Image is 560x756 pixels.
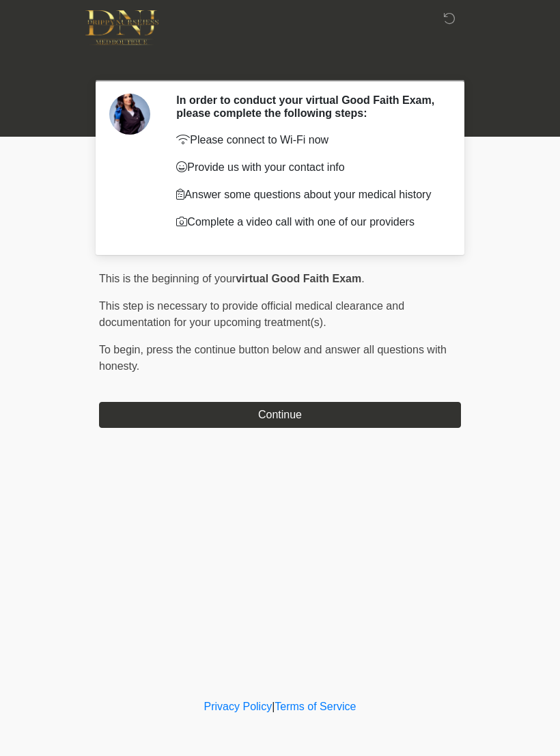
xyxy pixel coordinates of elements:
[176,159,440,176] p: Provide us with your contact info
[272,701,275,712] a: |
[109,94,150,135] img: Agent Avatar
[361,273,364,284] span: .
[204,701,272,712] a: Privacy Policy
[99,402,461,428] button: Continue
[176,187,440,203] p: Answer some questions about your medical history
[85,10,158,45] img: DNJ Med Boutique Logo
[99,344,146,355] span: To begin,
[99,273,236,284] span: This is the beginning of your
[236,273,361,284] strong: virtual Good Faith Exam
[176,94,440,120] h2: In order to conduct your virtual Good Faith Exam, please complete the following steps:
[176,132,440,148] p: Please connect to Wi-Fi now
[275,701,356,712] a: Terms of Service
[176,214,440,230] p: Complete a video call with one of our providers
[99,300,404,328] span: This step is necessary to provide official medical clearance and documentation for your upcoming ...
[99,344,447,372] span: press the continue button below and answer all questions with honesty.
[89,49,471,75] h1: ‎ ‎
